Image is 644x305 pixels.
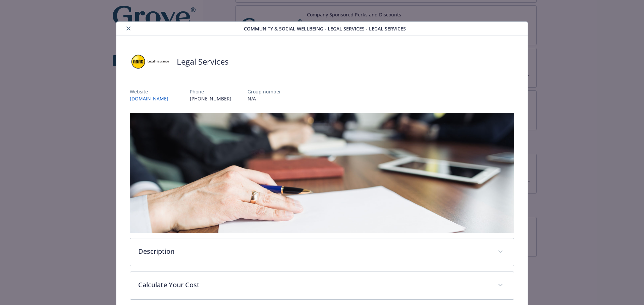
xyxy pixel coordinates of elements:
[190,88,231,95] p: Phone
[138,246,490,256] p: Description
[130,238,514,266] div: Description
[130,88,174,95] p: Website
[248,95,281,102] p: N/A
[244,25,406,32] span: Community & Social Wellbeing - Legal Services - Legal Services
[248,88,281,95] p: Group number
[190,95,231,102] p: [PHONE_NUMBER]
[124,24,132,32] button: close
[130,272,514,299] div: Calculate Your Cost
[130,95,174,102] a: [DOMAIN_NAME]
[138,280,490,290] p: Calculate Your Cost
[177,56,228,67] h2: Legal Services
[130,52,170,72] img: ARAG Insurance Company
[130,113,515,233] img: banner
